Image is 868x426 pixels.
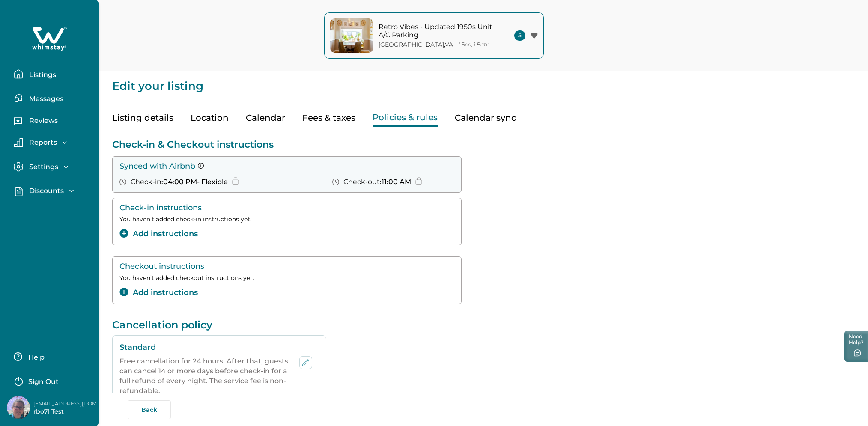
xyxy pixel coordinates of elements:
[299,356,312,369] button: edit-policy
[131,178,228,186] p: Check-in
[27,95,63,103] p: Messages
[128,400,171,419] button: Back
[14,372,89,389] button: Sign Out
[119,203,454,212] p: Check-in instructions
[14,162,92,172] button: Settings
[324,12,544,59] button: property-coverRetro Vibes - Updated 1950s Unit A/C Parking[GEOGRAPHIC_DATA],VA1 Bed, 1 Bath5
[14,66,92,83] button: Listings
[33,408,102,416] p: rbo71 Test
[455,109,516,127] button: Calendar sync
[119,343,319,352] p: Standard
[119,274,454,282] p: You haven’t added checkout instructions yet.
[27,116,58,125] p: Reviews
[119,216,454,223] p: You haven’t added check-in instructions yet.
[112,109,173,127] button: Listing details
[28,378,59,386] p: Sign Out
[514,30,525,41] span: 5
[119,356,292,396] p: Free cancellation for 24 hours. After that, guests can cancel 14 or more days before check-in for...
[330,18,373,53] img: property-cover
[27,163,58,171] p: Settings
[380,178,411,186] span: : 11:00 AM
[119,287,198,298] button: add-instructions
[119,262,454,271] p: Checkout instructions
[112,71,855,92] p: Edit your listing
[27,138,57,147] p: Reports
[191,109,229,127] button: Location
[112,139,855,150] p: Check-in & Checkout instructions
[14,89,92,107] button: Messages
[14,138,92,147] button: Reports
[14,113,92,131] button: Reviews
[379,41,453,48] p: [GEOGRAPHIC_DATA] , VA
[458,42,489,48] p: 1 Bed, 1 Bath
[7,396,30,419] img: Whimstay Host
[161,178,228,186] span: : 04:00 PM - Flexible
[27,187,64,195] p: Discounts
[343,178,411,186] p: Check-out
[119,228,198,240] button: add-instructions
[26,353,45,362] p: Help
[27,71,56,79] p: Listings
[112,319,855,331] p: Cancellation policy
[119,162,456,171] p: Synced with Airbnb
[373,109,438,127] button: Policies & rules
[246,109,285,127] button: Calendar
[379,23,494,39] p: Retro Vibes - Updated 1950s Unit A/C Parking
[14,186,92,196] button: Discounts
[14,348,89,365] button: Help
[33,399,102,408] p: [EMAIL_ADDRESS][DOMAIN_NAME]
[302,109,355,127] button: Fees & taxes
